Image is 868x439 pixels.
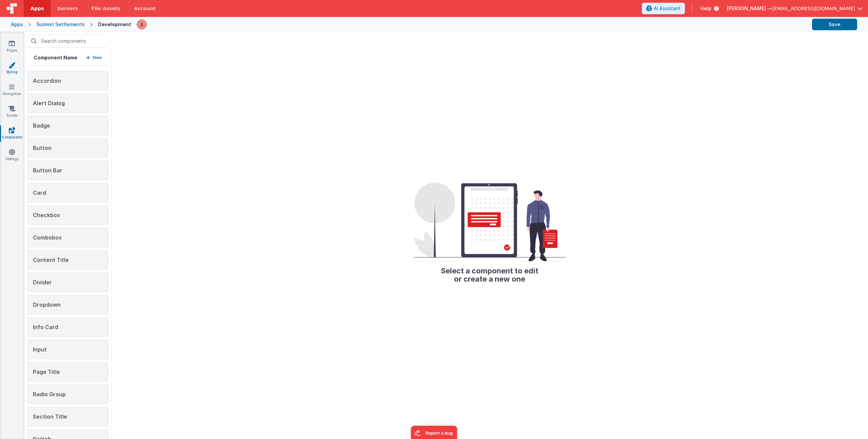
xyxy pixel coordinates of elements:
button: Save [812,19,857,30]
span: [EMAIL_ADDRESS][DOMAIN_NAME] [772,5,855,12]
button: [PERSON_NAME] — [EMAIL_ADDRESS][DOMAIN_NAME] [727,5,863,12]
p: New [93,54,102,61]
span: Dropdown [33,301,61,308]
h2: Select a component to edit or create a new one [414,261,566,283]
span: Section Title [33,413,67,420]
span: Accordion [33,77,61,84]
span: Button [33,145,52,151]
div: Apps [11,21,23,28]
span: Checkbox [33,212,60,218]
span: Divider [33,279,52,286]
img: 67cf703950b6d9cd5ee0aacca227d490 [137,20,146,29]
span: [PERSON_NAME] — [727,5,772,12]
span: Page Title [33,368,60,375]
input: Search components [27,35,108,47]
span: Radio Group [33,391,66,398]
span: Info Card [33,324,58,330]
span: Content Title [33,256,69,263]
div: Summit Settlements [36,21,85,28]
span: AI Assistant [654,5,680,12]
span: Card [33,189,46,196]
button: AI Assistant [642,3,685,14]
span: File Assets [92,5,121,12]
span: Alert Dialog [33,100,65,107]
button: New [86,54,102,61]
span: Button Bar [33,167,62,174]
span: Badge [33,122,50,129]
h5: Component Name [34,54,77,61]
span: Servers [57,5,78,12]
span: Apps [31,5,44,12]
span: Input [33,346,47,353]
div: Development [98,21,131,28]
span: Combobox [33,234,62,241]
span: Help [701,5,711,12]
